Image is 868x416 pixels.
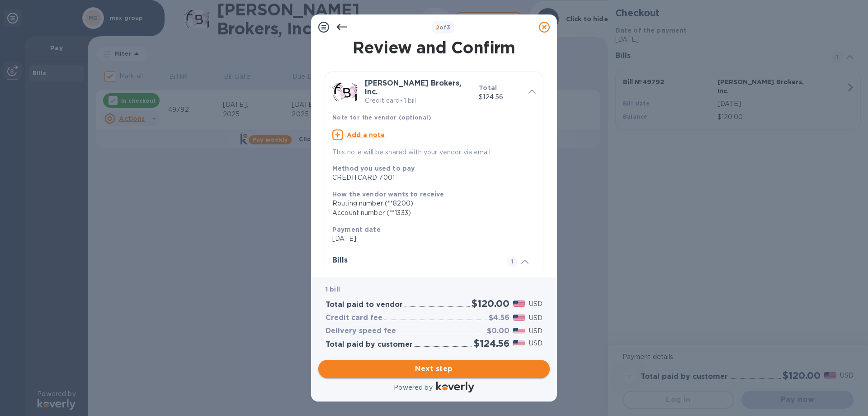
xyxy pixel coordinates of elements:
[325,314,382,322] h3: Credit card fee
[332,79,536,157] div: [PERSON_NAME] Brokers, Inc.Credit card•1 billTotal$124.56Note for the vendor (optional)Add a note...
[325,327,396,335] h3: Delivery speed fee
[365,79,461,96] b: [PERSON_NAME] Brokers, Inc.
[323,38,545,57] h1: Review and Confirm
[529,339,542,348] p: USD
[332,191,444,198] b: How the vendor wants to receive
[436,382,474,392] img: Logo
[325,363,542,374] span: Next step
[529,313,542,323] p: USD
[332,208,528,218] div: Account number (**1333)
[472,298,509,309] h2: $120.00
[318,360,550,378] button: Next step
[365,96,472,105] p: Credit card • 1 bill
[513,301,525,307] img: USD
[513,328,525,334] img: USD
[513,340,525,346] img: USD
[513,315,525,321] img: USD
[332,173,528,182] div: CREDITCARD 7001
[479,92,521,102] p: $124.56
[394,383,432,392] p: Powered by
[325,301,403,309] h3: Total paid to vendor
[436,24,439,31] span: 2
[529,299,542,309] p: USD
[332,234,528,244] p: [DATE]
[474,338,509,349] h2: $124.56
[507,256,518,267] span: 1
[489,314,509,322] h3: $4.56
[332,148,536,157] p: This note will be shared with your vendor via email
[332,199,528,208] div: Routing number (**8200)
[325,340,413,349] h3: Total paid by customer
[325,286,340,293] b: 1 bill
[332,165,415,172] b: Method you used to pay
[332,256,496,265] h3: Bills
[487,327,509,335] h3: $0.00
[332,114,431,121] b: Note for the vendor (optional)
[529,326,542,336] p: USD
[436,24,451,31] b: of 3
[332,226,381,233] b: Payment date
[479,84,497,91] b: Total
[347,131,385,139] u: Add a note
